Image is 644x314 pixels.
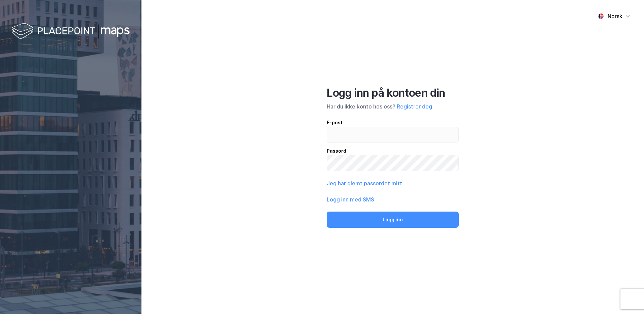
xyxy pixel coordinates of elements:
[327,179,402,187] button: Jeg har glemt passordet mitt
[327,102,459,111] div: Har du ikke konto hos oss?
[327,212,459,228] button: Logg inn
[397,102,432,111] button: Registrer deg
[327,119,459,127] div: E-post
[327,195,374,203] button: Logg inn med SMS
[608,12,622,20] div: Norsk
[327,147,459,155] div: Passord
[327,86,459,100] div: Logg inn på kontoen din
[12,22,130,41] img: logo-white.f07954bde2210d2a523dddb988cd2aa7.svg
